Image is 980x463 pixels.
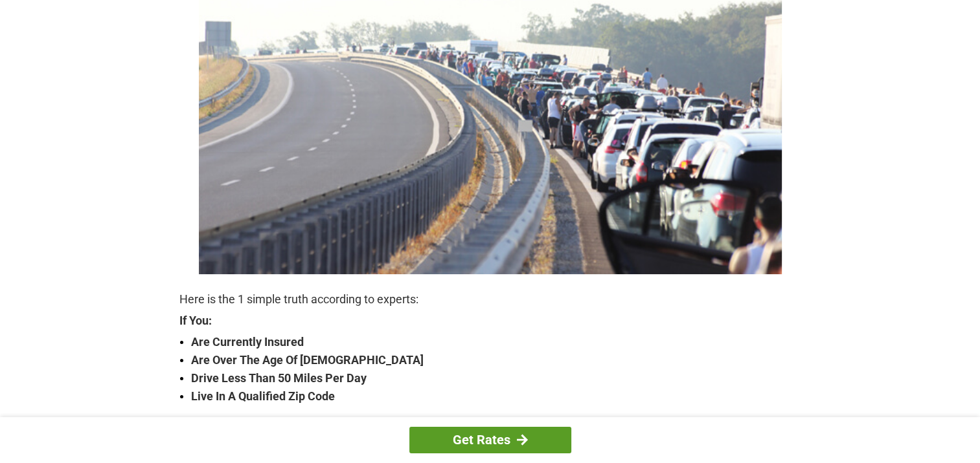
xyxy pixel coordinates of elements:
[191,333,801,351] strong: Are Currently Insured
[179,315,801,327] strong: If You:
[191,387,801,405] strong: Live In A Qualified Zip Code
[409,427,571,453] a: Get Rates
[179,290,801,308] p: Here is the 1 simple truth according to experts:
[191,351,801,369] strong: Are Over The Age Of [DEMOGRAPHIC_DATA]
[191,369,801,387] strong: Drive Less Than 50 Miles Per Day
